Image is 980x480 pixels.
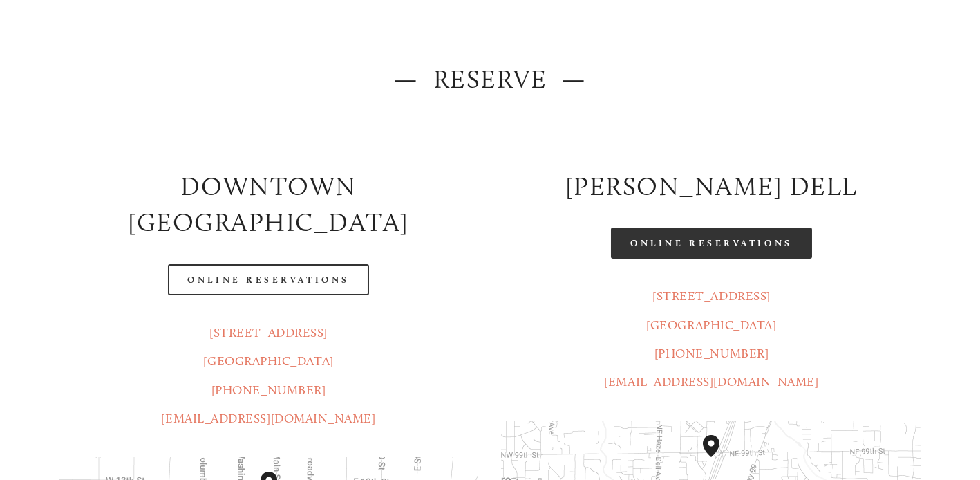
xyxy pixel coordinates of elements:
a: [EMAIL_ADDRESS][DOMAIN_NAME] [161,411,375,426]
a: [GEOGRAPHIC_DATA] [646,317,776,333]
a: [PHONE_NUMBER] [654,346,769,361]
h2: Downtown [GEOGRAPHIC_DATA] [59,168,478,241]
a: [EMAIL_ADDRESS][DOMAIN_NAME] [604,374,818,389]
a: Online Reservations [611,228,811,259]
a: [STREET_ADDRESS] [209,325,328,340]
a: [STREET_ADDRESS] [652,288,771,304]
a: Online Reservations [168,264,368,295]
a: [GEOGRAPHIC_DATA] [203,353,333,369]
a: [PHONE_NUMBER] [211,382,326,398]
div: Amaro's Table 816 Northeast 98th Circle Vancouver, WA, 98665, United States [703,435,736,479]
h2: [PERSON_NAME] DELL [502,168,921,205]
